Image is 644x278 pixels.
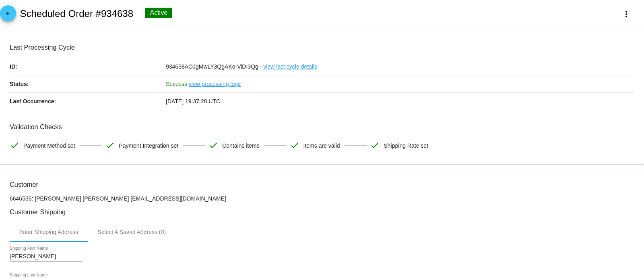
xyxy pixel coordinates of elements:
[370,140,380,150] mat-icon: check
[166,81,187,87] span: Success
[119,137,178,154] span: Payment Integration set
[10,75,166,92] p: Status:
[10,44,634,51] h3: Last Processing Cycle
[10,93,166,110] p: Last Occurrence:
[263,58,317,75] a: view last cycle details
[10,195,634,202] p: 6646536: [PERSON_NAME] [PERSON_NAME] [EMAIL_ADDRESS][DOMAIN_NAME]
[20,8,133,19] h2: Scheduled Order #934638
[105,140,115,150] mat-icon: check
[189,75,241,92] a: view processing logs
[3,10,13,20] mat-icon: arrow_back
[10,208,634,216] h3: Customer Shipping
[303,137,340,154] span: Items are valid
[166,63,262,70] span: 934638AOJgMwLY3QgAKo-ViDI3Qg -
[19,229,78,235] div: Enter Shipping Address
[10,181,634,188] h3: Customer
[145,8,172,18] div: Active
[10,123,634,131] h3: Validation Checks
[10,253,82,260] input: Shipping First Name
[384,137,428,154] span: Shipping Rate set
[222,137,260,154] span: Contains items
[208,140,218,150] mat-icon: check
[621,9,631,19] mat-icon: more_vert
[10,140,19,150] mat-icon: check
[23,137,75,154] span: Payment Method set
[166,98,220,105] span: [DATE] 19:37:20 UTC
[97,229,166,235] div: Select A Saved Address (0)
[10,58,166,75] p: ID:
[290,140,299,150] mat-icon: check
